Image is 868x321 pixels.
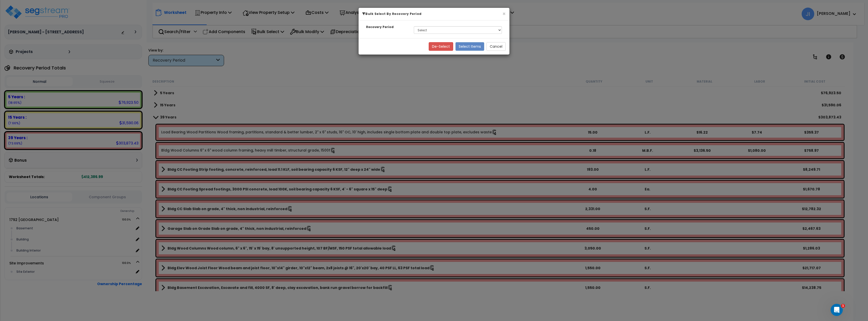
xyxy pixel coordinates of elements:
small: Recovery Period [366,25,394,29]
button: De-Select [429,42,453,51]
iframe: Intercom live chat [831,304,843,316]
button: Select Items [455,42,484,51]
button: × [502,11,506,16]
b: Bulk Select By Recovery Period [362,12,422,16]
button: Cancel [486,42,506,51]
span: 1 [841,304,845,308]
